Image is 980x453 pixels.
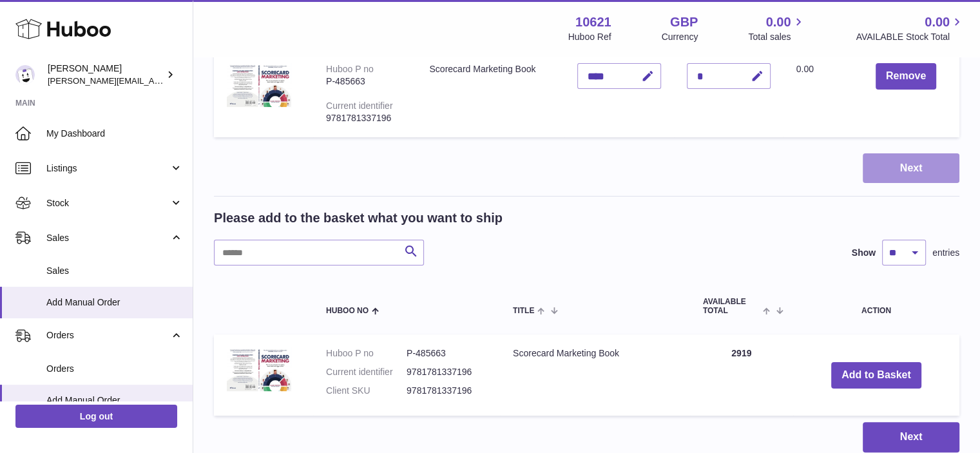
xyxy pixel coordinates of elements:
strong: 10621 [575,14,611,31]
div: [PERSON_NAME] [48,63,164,87]
img: steven@scoreapp.com [15,65,35,84]
td: Scorecard Marketing Book [416,50,564,137]
td: 2919 [690,334,793,416]
span: Huboo no [326,307,369,315]
span: Sales [46,232,169,244]
td: Scorecard Marketing Book [500,334,690,416]
a: 0.00 AVAILABLE Stock Total [856,14,965,43]
img: Scorecard Marketing Book [227,347,291,391]
div: Current identifier [326,101,393,111]
span: Add Manual Order [46,394,183,407]
button: Next [863,153,959,184]
span: Add Manual Order [46,296,183,309]
dt: Client SKU [326,385,407,397]
dd: P-485663 [407,347,487,360]
div: Huboo P no [326,64,374,74]
span: AVAILABLE Stock Total [856,31,965,43]
img: Scorecard Marketing Book [227,63,291,107]
label: Show [852,247,876,259]
span: 0.00 [925,14,950,31]
span: 0.00 [796,64,814,74]
button: Next [863,422,959,452]
th: Action [793,285,959,327]
div: Currency [662,31,698,43]
span: [PERSON_NAME][EMAIL_ADDRESS][DOMAIN_NAME] [48,75,258,86]
span: AVAILABLE Total [703,298,760,314]
span: Orders [46,363,183,375]
dt: Huboo P no [326,347,407,360]
a: 0.00 Total sales [748,14,805,43]
span: My Dashboard [46,128,183,140]
button: Add to Basket [831,362,921,389]
span: entries [932,247,959,259]
div: Huboo Ref [568,31,611,43]
dd: 9781781337196 [407,366,487,378]
a: Log out [15,405,177,428]
span: Listings [46,162,169,175]
strong: GBP [670,14,698,31]
span: 0.00 [766,14,791,31]
span: Sales [46,265,183,277]
span: Total sales [748,31,805,43]
button: Remove [876,63,936,90]
span: Orders [46,329,169,342]
div: P-485663 [326,75,403,88]
dd: 9781781337196 [407,385,487,397]
div: 9781781337196 [326,112,403,124]
h2: Please add to the basket what you want to ship [214,209,503,227]
dt: Current identifier [326,366,407,378]
span: Stock [46,197,169,209]
span: Title [513,307,534,315]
